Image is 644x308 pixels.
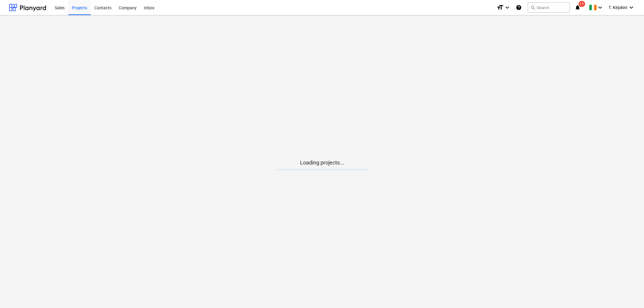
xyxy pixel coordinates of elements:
[504,4,511,11] i: keyboard_arrow_down
[614,279,644,308] iframe: Chat Widget
[597,4,604,11] i: keyboard_arrow_down
[528,2,570,13] button: Search
[609,5,627,10] span: T. Kirjokivi
[628,4,635,11] i: keyboard_arrow_down
[575,4,581,11] i: notifications
[516,4,522,11] i: Knowledge base
[579,1,585,7] span: 11
[497,4,504,11] i: format_size
[530,5,535,10] span: search
[277,159,367,166] p: Loading projects...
